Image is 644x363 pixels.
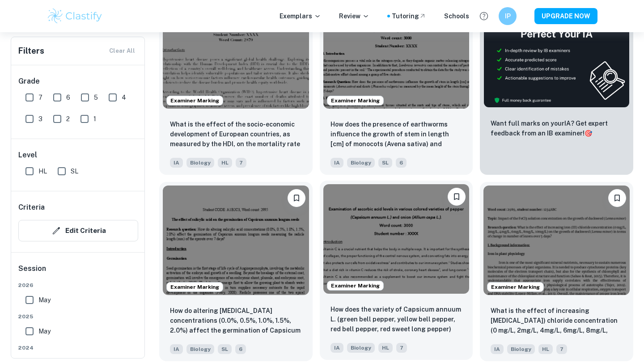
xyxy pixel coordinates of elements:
[18,263,138,281] h6: Session
[608,189,626,207] button: Bookmark
[170,306,302,336] p: How do altering salicylic acid concentrations (0.0%, 0.5%, 1.0%, 1.5%, 2.0%) affect the germinati...
[218,344,232,354] span: SL
[47,7,103,25] img: Clastify logo
[218,158,232,168] span: HL
[330,304,462,335] p: How does the variety of Capsicum annuum L. (green bell pepper, yellow bell pepper, red bell peppe...
[487,283,543,291] span: Examiner Marking
[167,97,223,105] span: Examiner Marking
[378,158,392,168] span: SL
[476,8,491,24] button: Help and Feedback
[491,306,623,336] p: What is the effect of increasing iron (III) chloride concentration (0 mg/L, 2mg/L, 4mg/L, 6mg/L, ...
[280,11,321,21] p: Exemplars
[585,130,592,137] span: 🎯
[491,344,504,354] span: IA
[94,93,98,102] span: 5
[186,344,214,354] span: Biology
[18,202,45,213] h6: Criteria
[66,114,70,124] span: 2
[538,344,553,354] span: HL
[18,45,44,57] h6: Filters
[38,114,42,124] span: 3
[396,158,407,168] span: 6
[507,344,535,354] span: Biology
[93,114,96,124] span: 1
[534,8,597,24] button: UPGRADE NOW
[320,182,473,361] a: Examiner MarkingBookmarkHow does the variety of Capsicum annuum L. (green bell pepper, yellow bel...
[396,343,407,353] span: 7
[330,119,462,150] p: How does the presence of earthworms influence the growth of stem in length [cm] of monocots (Aven...
[159,182,313,361] a: Examiner MarkingBookmarkHow do altering salicylic acid concentrations (0.0%, 0.5%, 1.0%, 1.5%, 2....
[71,166,78,176] span: SL
[483,186,630,295] img: Biology IA example thumbnail: What is the effect of increasing iron (I
[66,93,70,102] span: 6
[499,7,517,25] button: IP
[491,118,623,138] p: Want full marks on your IA ? Get expert feedback from an IB examiner!
[38,93,42,102] span: 7
[38,166,47,176] span: HL
[38,295,51,305] span: May
[236,158,246,168] span: 7
[347,343,375,353] span: Biology
[444,11,469,21] a: Schools
[448,188,466,206] button: Bookmark
[122,93,126,102] span: 4
[288,189,305,207] button: Bookmark
[323,184,470,294] img: Biology IA example thumbnail: How does the variety of Capsicum annuum
[170,344,183,354] span: IA
[18,281,138,289] span: 2026
[170,158,183,168] span: IA
[330,343,343,353] span: IA
[347,158,375,168] span: Biology
[18,344,138,352] span: 2024
[18,312,138,321] span: 2025
[186,158,214,168] span: Biology
[327,282,383,290] span: Examiner Marking
[18,150,138,160] h6: Level
[235,344,246,354] span: 6
[163,186,309,295] img: Biology IA example thumbnail: How do altering salicylic acid concentra
[170,119,302,150] p: What is the effect of the socio-economic development of European countries, as measured by the HD...
[503,11,513,21] h6: IP
[327,97,383,105] span: Examiner Marking
[556,344,567,354] span: 7
[480,182,633,361] a: Examiner MarkingBookmarkWhat is the effect of increasing iron (III) chloride concentration (0 mg/...
[392,11,426,21] a: Tutoring
[18,76,138,87] h6: Grade
[167,283,223,291] span: Examiner Marking
[38,326,51,336] span: May
[330,158,343,168] span: IA
[18,220,138,241] button: Edit Criteria
[339,11,369,21] p: Review
[378,343,393,353] span: HL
